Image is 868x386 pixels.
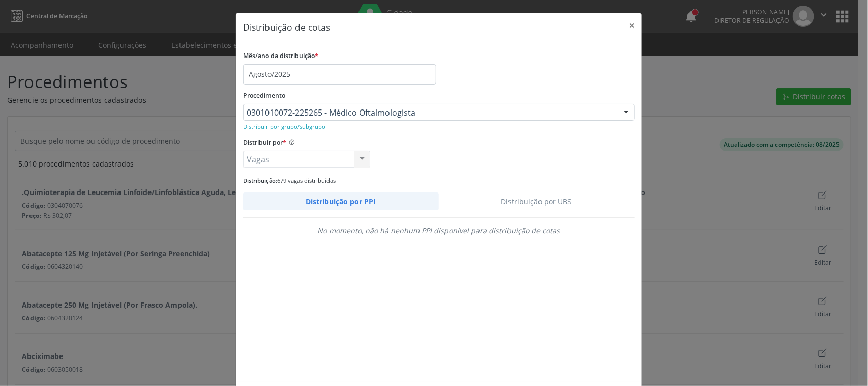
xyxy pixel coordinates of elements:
[243,20,330,34] h5: Distribuição de cotas
[243,177,336,184] small: 679 vagas distribuídas
[243,192,439,210] a: Distribuição por PPI
[243,135,286,151] label: Distribuir por
[243,64,436,85] input: Selecione o mês/ano
[243,121,325,131] a: Distribuir por grupo/subgrupo
[243,48,318,64] label: Mês/ano da distribuição
[243,123,325,130] small: Distribuir por grupo/subgrupo
[286,135,295,146] ion-icon: help circle outline
[439,192,635,210] a: Distribuição por UBS
[243,177,277,184] span: Distribuição:
[621,13,642,38] button: Close
[243,225,635,236] div: No momento, não há nenhum PPI disponível para distribuição de cotas
[243,88,285,104] label: Procedimento
[247,107,614,118] span: 0301010072-225265 - Médico Oftalmologista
